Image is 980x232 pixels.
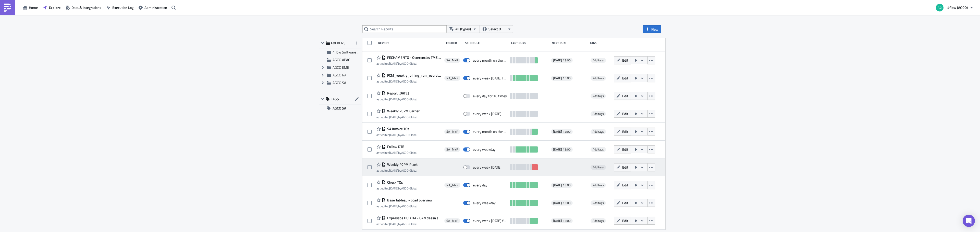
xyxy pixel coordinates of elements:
[622,165,628,170] span: Edit
[386,55,442,60] span: FECHAMENTO - Ocorrencias TMS - Mes anterior - SIRIUS
[376,169,418,172] div: last edited by AGCO Global
[389,132,398,137] time: 2025-09-05T14:53:19Z
[144,5,167,10] span: Administration
[593,76,604,80] span: Add tags
[446,41,462,45] div: Folder
[104,4,136,11] a: Execution Log
[446,183,458,187] span: NA_M+P
[376,115,420,119] div: last edited by AGCO Global
[63,4,104,11] button: Data & Integrations
[473,112,501,116] div: every week on Wednesday
[593,183,604,187] span: Add tags
[331,97,339,101] span: TAGS
[614,163,631,171] button: Edit
[446,58,458,62] span: SA_M+P
[29,5,38,10] span: Home
[591,76,606,81] span: Add tags
[591,58,606,63] span: Add tags
[20,4,40,11] button: Home
[553,201,571,205] span: [DATE] 13:00
[389,186,398,191] time: 2025-08-27T18:59:12Z
[386,144,404,149] span: Follow RTE
[591,183,606,188] span: Add tags
[622,111,628,116] span: Edit
[386,91,409,95] span: Report 2025-09-09
[591,147,606,152] span: Add tags
[136,4,170,11] a: Administration
[333,65,349,70] span: AGCO EME
[488,26,506,32] span: Select Owner
[386,109,420,113] span: Weekly PCPM Carrier
[376,204,433,208] div: last edited by AGCO Global
[591,200,606,206] span: Add tags
[376,133,417,137] div: last edited by AGCO Global
[49,5,60,10] span: Explore
[935,3,944,12] img: Avatar
[389,222,398,226] time: 2025-08-28T12:45:44Z
[511,41,549,45] div: Last Runs
[473,165,501,170] div: every week on Wednesday
[71,5,101,10] span: Data & Integrations
[593,93,604,98] span: Add tags
[386,73,442,78] span: FCM_weekly_billing_run_overview
[376,79,442,83] div: last edited by AGCO Global
[593,147,604,152] span: Add tags
[591,129,606,134] span: Add tags
[446,130,458,134] span: SA_M+P
[622,129,628,134] span: Edit
[389,61,398,66] time: 2025-09-09T17:57:41Z
[386,162,418,167] span: Weekly PCPM Plant
[465,41,509,45] div: Schedule
[553,130,571,134] span: [DATE] 12:00
[553,219,571,223] span: [DATE] 12:00
[40,4,63,11] button: Explore
[333,57,350,62] span: AGCO APAC
[331,41,346,45] span: FOLDERS
[651,26,658,32] span: New
[553,147,571,152] span: [DATE] 13:00
[378,41,444,45] div: Report
[446,147,458,152] span: SA_M+P
[614,56,631,64] button: Edit
[376,222,442,226] div: last edited by AGCO Global
[112,5,133,10] span: Execution Log
[591,218,606,223] span: Add tags
[473,219,507,223] div: every week on Monday for 5 times
[593,165,604,170] span: Add tags
[963,215,975,227] div: Open Intercom Messenger
[593,58,604,63] span: Add tags
[333,72,346,78] span: AGCO NA
[389,204,398,209] time: 2025-09-02T19:57:00Z
[553,183,571,187] span: [DATE] 13:00
[593,111,604,116] span: Add tags
[614,145,631,153] button: Edit
[480,25,513,33] button: Select Owner
[622,218,628,223] span: Edit
[389,97,398,102] time: 2025-09-09T11:52:12Z
[933,2,976,13] button: 4flow (AGCO)
[473,94,507,98] div: every day for 10 times
[593,129,604,134] span: Add tags
[389,115,398,119] time: 2025-09-09T09:20:18Z
[622,200,628,206] span: Edit
[591,111,606,116] span: Add tags
[591,165,606,170] span: Add tags
[614,181,631,189] button: Edit
[4,4,12,12] img: PushMetrics
[614,110,631,118] button: Edit
[643,25,661,33] button: New
[389,168,398,173] time: 2025-09-09T15:09:49Z
[614,74,631,82] button: Edit
[591,93,606,99] span: Add tags
[622,147,628,152] span: Edit
[622,75,628,81] span: Edit
[389,79,398,84] time: 2025-09-09T13:47:55Z
[622,182,628,188] span: Edit
[446,219,458,223] span: SA_M+P
[362,25,447,33] input: Search Reports
[333,104,346,112] span: AGCO SA
[333,49,364,55] span: 4flow Software KAM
